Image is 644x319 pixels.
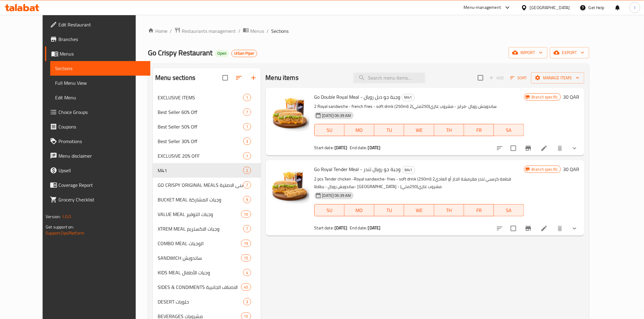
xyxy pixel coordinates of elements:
p: 2 pcs Tender chicken -Royal sandwiche- fries - soft drink (250ml) 2قطعة كرسبي تندر مقرمشة الحار أ... [314,175,524,190]
span: TH [437,206,462,215]
span: FR [467,126,492,135]
span: Restaurants management [182,27,236,35]
div: Best Seller 50% Off1 [153,119,261,134]
li: / [238,27,240,35]
b: [DATE] [334,224,347,232]
h2: Menu items [266,73,299,82]
button: import [509,47,548,58]
input: search [353,73,425,83]
span: Sections [55,65,145,72]
span: 7 [243,109,250,115]
span: SU [317,206,342,215]
span: Best Seller 60% Off [158,108,243,116]
span: End date: [350,144,367,152]
span: Select section [474,71,487,84]
div: M41 [402,166,415,173]
span: Edit Menu [55,94,145,101]
a: Upsell [45,163,150,178]
span: MO [347,206,372,215]
span: Add item [487,73,506,83]
div: KIDS MEAL وجبات الأطفال4 [153,265,261,280]
a: Full Menu View [50,76,150,90]
span: DESERT حلويات [158,298,243,305]
span: SU [317,126,342,135]
li: / [170,27,172,35]
span: Coupons [58,123,145,130]
div: KIDS MEAL وجبات الأطفال [158,269,243,276]
span: import [513,49,543,57]
div: Open [215,50,229,57]
div: items [243,108,251,116]
div: EXCLUSIVE 20% OFF1 [153,149,261,163]
span: EXCLUSIVE 20% OFF [158,152,243,159]
span: export [555,49,584,57]
a: Edit menu item [541,145,548,152]
button: FR [464,124,494,136]
span: Sort [510,74,527,81]
span: Grocery Checklist [58,196,145,203]
div: COMBO MEAL الوجبات19 [153,236,261,251]
span: TU [377,126,402,135]
span: Branch specific [529,166,561,172]
div: EXCLUSIVE ITEMS [158,94,243,101]
span: Select to update [507,222,520,235]
span: Promotions [58,138,145,145]
span: 2 [243,168,250,173]
span: WE [407,206,432,215]
div: SIDES & CONDIMENTS الاصناف الجانبية45 [153,280,261,294]
span: M41 [402,166,415,173]
div: items [243,225,251,232]
span: Select all sections [219,71,232,84]
div: GO CRISPY ORIGINAL MEALS وجبات جو كرسبي الاصلية7 [153,178,261,192]
span: Sections [271,27,289,35]
span: Menu disclaimer [58,152,145,159]
button: Manage items [531,72,584,84]
span: Branches [58,36,145,43]
button: Sort [509,73,529,83]
span: Start date: [314,144,334,152]
svg: Show Choices [571,225,578,232]
span: Get support on: [46,223,74,231]
button: WE [404,124,434,136]
button: sort-choices [492,221,507,236]
a: Sections [50,61,150,76]
a: Branches [45,32,150,46]
span: Open [215,51,229,56]
div: M41 [158,167,243,174]
span: 4 [243,270,250,276]
b: [DATE] [368,144,381,152]
li: / [267,27,269,35]
b: [DATE] [368,224,381,232]
button: FR [464,204,494,216]
button: SA [494,204,524,216]
div: items [241,211,251,218]
h2: Menu sections [155,73,195,82]
div: XTREM MEAL وجبات الاكستريم7 [153,221,261,236]
span: 7 [243,226,250,232]
span: 3 [243,299,250,305]
button: MO [345,204,374,216]
span: VALUE MEAL وجبات التوفير [158,211,241,218]
button: Branch-specific-item [521,221,536,236]
div: XTREM MEAL وجبات الاكستريم [158,225,243,232]
div: items [243,298,251,305]
button: SU [314,124,345,136]
a: Edit Restaurant [45,17,150,32]
a: Choice Groups [45,105,150,119]
span: 19 [241,241,250,246]
button: delete [553,221,567,236]
nav: breadcrumb [148,27,589,35]
span: Go Double Royal Meal - وجبة جو دبل رويال [314,92,401,101]
h6: 30 QAR [563,165,579,173]
span: Best Seller 50% Off [158,123,243,130]
span: Upsell [58,167,145,174]
span: 1.0.0 [62,213,71,221]
button: TU [374,124,404,136]
span: TU [377,206,402,215]
a: Home [148,27,167,35]
span: Edit Restaurant [58,21,145,28]
button: show more [567,221,582,236]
